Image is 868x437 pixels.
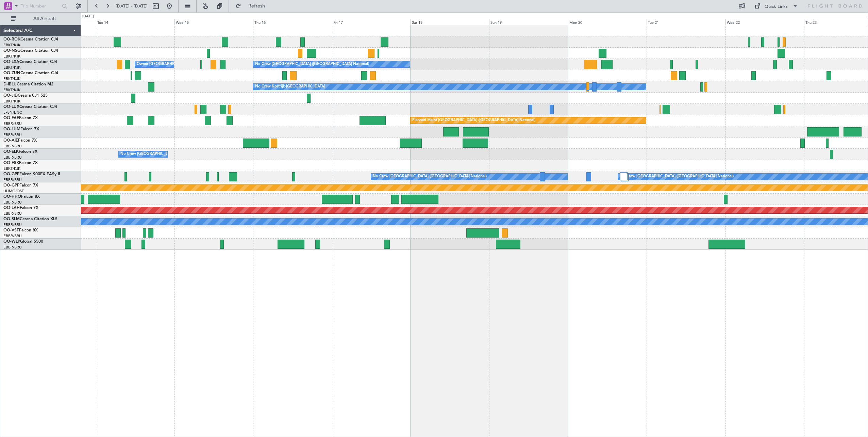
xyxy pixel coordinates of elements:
[3,195,40,199] a: OO-HHOFalcon 8X
[3,37,58,42] a: OO-ROKCessna Citation CJ4
[82,14,94,19] div: [DATE]
[3,217,57,221] a: OO-SLMCessna Citation XLS
[232,1,273,12] button: Refresh
[255,59,369,69] div: No Crew [GEOGRAPHIC_DATA] ([GEOGRAPHIC_DATA] National)
[3,144,22,149] a: EBBR/BRU
[3,82,17,86] span: D-IBLU
[3,183,38,188] a: OO-GPPFalcon 7X
[3,105,57,109] a: OO-LUXCessna Citation CJ4
[751,1,801,12] button: Quick Links
[3,105,19,109] span: OO-LUX
[3,132,22,137] a: EBBR/BRU
[3,200,22,205] a: EBBR/BRU
[253,19,332,25] div: Thu 16
[3,150,19,154] span: OO-ELK
[21,1,60,11] input: Trip Number
[3,172,60,176] a: OO-GPEFalcon 900EX EASy II
[255,82,325,92] div: No Crew Kortrijk-[GEOGRAPHIC_DATA]
[3,240,43,244] a: OO-WLPGlobal 5500
[3,127,20,131] span: OO-LUM
[3,76,20,81] a: EBKT/KJK
[3,116,38,120] a: OO-FAEFalcon 7X
[3,222,22,227] a: EBBR/BRU
[3,60,19,64] span: OO-LXA
[3,240,20,244] span: OO-WLP
[3,121,22,126] a: EBBR/BRU
[3,49,20,53] span: OO-NSG
[3,161,19,165] span: OO-FSX
[3,189,24,194] a: UUMO/OSF
[725,19,804,25] div: Wed 22
[3,217,20,221] span: OO-SLM
[3,54,20,59] a: EBKT/KJK
[765,3,788,10] div: Quick Links
[3,211,22,216] a: EBBR/BRU
[3,65,20,70] a: EBKT/KJK
[116,3,148,9] span: [DATE] - [DATE]
[411,19,489,25] div: Sat 18
[3,206,38,210] a: OO-LAHFalcon 7X
[3,228,19,232] span: OO-VSF
[3,155,22,160] a: EBBR/BRU
[3,161,38,165] a: OO-FSXFalcon 7X
[3,183,19,188] span: OO-GPP
[3,43,20,48] a: EBKT/KJK
[332,19,411,25] div: Fri 17
[3,71,20,75] span: OO-ZUN
[3,94,18,98] span: OO-JID
[3,127,39,131] a: OO-LUMFalcon 7X
[3,150,37,154] a: OO-ELKFalcon 8X
[243,4,271,9] span: Refresh
[568,19,647,25] div: Mon 20
[3,94,48,98] a: OO-JIDCessna CJ1 525
[620,172,734,182] div: No Crew [GEOGRAPHIC_DATA] ([GEOGRAPHIC_DATA] National)
[412,115,535,126] div: Planned Maint [GEOGRAPHIC_DATA] ([GEOGRAPHIC_DATA] National)
[373,172,487,182] div: No Crew [GEOGRAPHIC_DATA] ([GEOGRAPHIC_DATA] National)
[3,172,19,176] span: OO-GPE
[3,245,22,250] a: EBBR/BRU
[18,16,72,21] span: All Aircraft
[647,19,725,25] div: Tue 21
[137,59,229,69] div: Owner [GEOGRAPHIC_DATA]-[GEOGRAPHIC_DATA]
[3,116,19,120] span: OO-FAE
[3,110,22,115] a: LFSN/ENC
[3,139,18,143] span: OO-AIE
[174,19,253,25] div: Wed 15
[3,37,20,42] span: OO-ROK
[3,177,22,182] a: EBBR/BRU
[3,87,20,93] a: EBKT/KJK
[3,99,20,104] a: EBKT/KJK
[3,49,58,53] a: OO-NSGCessna Citation CJ4
[3,195,21,199] span: OO-HHO
[3,228,38,232] a: OO-VSFFalcon 8X
[3,166,20,171] a: EBKT/KJK
[489,19,568,25] div: Sun 19
[3,206,20,210] span: OO-LAH
[120,149,234,159] div: No Crew [GEOGRAPHIC_DATA] ([GEOGRAPHIC_DATA] National)
[3,71,58,75] a: OO-ZUNCessna Citation CJ4
[96,19,174,25] div: Tue 14
[7,13,74,24] button: All Aircraft
[3,233,22,239] a: EBBR/BRU
[3,82,53,86] a: D-IBLUCessna Citation M2
[3,139,37,143] a: OO-AIEFalcon 7X
[3,60,57,64] a: OO-LXACessna Citation CJ4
